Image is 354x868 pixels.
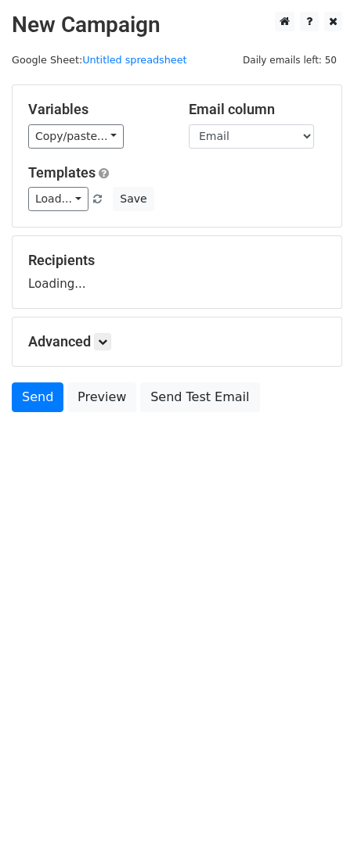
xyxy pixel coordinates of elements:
a: Untitled spreadsheet [82,54,186,66]
a: Daily emails left: 50 [237,54,342,66]
div: Loading... [28,252,326,292]
button: Save [113,187,154,211]
a: Templates [28,164,96,181]
h5: Variables [28,101,165,118]
a: Send Test Email [140,382,259,412]
h5: Recipients [28,252,326,269]
a: Preview [67,382,136,412]
h5: Advanced [28,333,326,350]
h5: Email column [189,101,326,118]
span: Daily emails left: 50 [237,52,342,69]
a: Load... [28,187,88,211]
a: Copy/paste... [28,124,124,149]
small: Google Sheet: [12,54,187,66]
a: Send [12,382,63,412]
h2: New Campaign [12,12,342,38]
